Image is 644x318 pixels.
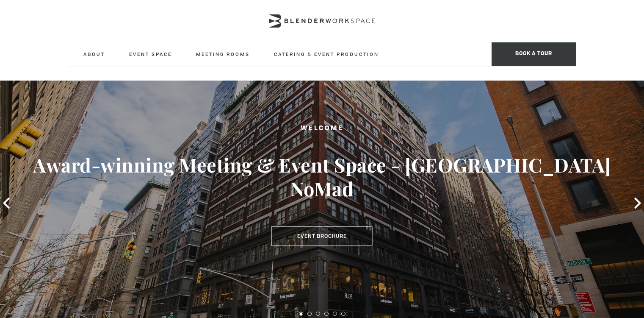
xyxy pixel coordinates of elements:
a: Meeting Rooms [189,42,257,66]
span: Book a tour [492,42,576,66]
a: About [77,42,112,66]
a: Event Space [122,42,179,66]
a: Event Brochure [271,226,373,246]
a: Catering & Event Production [267,42,386,66]
iframe: Chat Widget [602,277,644,318]
h2: Welcome [32,123,612,134]
h3: Award-winning Meeting & Event Space - [GEOGRAPHIC_DATA] NoMad [32,153,612,201]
